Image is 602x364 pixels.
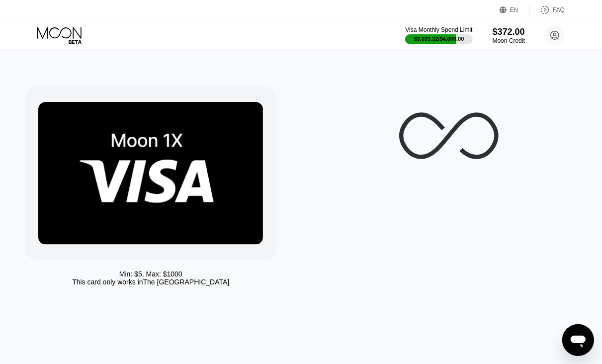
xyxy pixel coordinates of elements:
[553,6,565,13] div: FAQ
[530,5,565,15] div: FAQ
[405,26,472,44] div: Visa Monthly Spend Limit$3,033.32/$4,000.00
[414,36,464,42] div: $3,033.32 / $4,000.00
[500,5,530,15] div: EN
[493,37,525,44] div: Moon Credit
[493,27,525,44] div: $372.00Moon Credit
[562,324,594,356] iframe: Button to launch messaging window
[72,278,229,286] div: This card only works in The [GEOGRAPHIC_DATA]
[510,6,518,13] div: EN
[493,27,525,37] div: $372.00
[119,270,182,278] div: Min: $ 5 , Max: $ 1000
[405,26,472,33] div: Visa Monthly Spend Limit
